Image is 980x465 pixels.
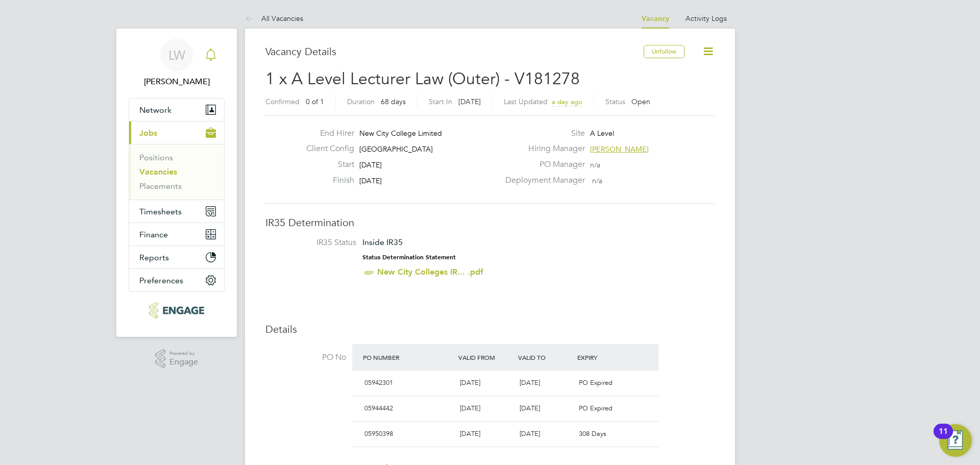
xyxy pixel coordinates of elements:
span: Jobs [139,128,157,138]
span: [DATE] [460,378,480,387]
span: [DATE] [359,160,382,169]
a: New City Colleges IR... .pdf [377,267,483,277]
button: Preferences [129,269,224,291]
span: [DATE] [460,404,480,412]
label: End Hirer [298,128,354,139]
a: Vacancy [642,14,669,23]
span: PO Expired [579,378,612,387]
span: Powered by [169,349,198,358]
span: [DATE] [460,429,480,438]
button: Finance [129,223,224,246]
div: Jobs [129,144,224,200]
span: [DATE] [359,176,382,185]
label: Deployment Manager [499,175,585,186]
span: [DATE] [520,404,540,412]
a: LW[PERSON_NAME] [129,39,225,88]
label: Site [499,128,585,139]
nav: Main navigation [116,29,237,337]
a: Activity Logs [685,14,727,23]
label: Confirmed [265,97,300,106]
button: Timesheets [129,200,224,223]
span: 05950398 [364,429,393,438]
button: Network [129,99,224,121]
span: Timesheets [139,207,182,216]
label: IR35 Status [276,237,356,248]
span: 308 Days [579,429,606,438]
div: 11 [939,431,948,445]
span: Louis Warner [129,76,225,88]
div: Valid From [456,348,516,366]
img: xede-logo-retina.png [149,302,204,319]
span: 05944442 [364,404,393,412]
span: Engage [169,358,198,366]
span: PO Expired [579,404,612,412]
a: All Vacancies [245,14,303,23]
span: 05942301 [364,378,393,387]
span: Network [139,105,171,115]
span: Inside IR35 [362,237,403,247]
a: Powered byEngage [155,349,199,369]
span: n/a [590,160,600,169]
div: Expiry [575,348,634,366]
div: Valid To [516,348,575,366]
a: Placements [139,181,182,191]
span: [PERSON_NAME] [590,144,649,154]
label: Finish [298,175,354,186]
button: Jobs [129,121,224,144]
h3: Vacancy Details [265,45,644,58]
a: Vacancies [139,167,177,177]
button: Unfollow [644,45,684,58]
span: LW [168,48,185,62]
strong: Status Determination Statement [362,254,456,261]
span: 1 x A Level Lecturer Law (Outer) - V181278 [265,69,580,89]
label: Start [298,159,354,170]
span: 0 of 1 [306,97,324,106]
span: Finance [139,230,168,239]
label: PO No [265,352,346,363]
label: Last Updated [504,97,548,106]
span: Preferences [139,276,183,285]
label: PO Manager [499,159,585,170]
span: [DATE] [458,97,481,106]
label: Hiring Manager [499,143,585,154]
a: Go to home page [129,302,225,319]
label: Start In [429,97,452,106]
span: Reports [139,253,169,262]
h3: Details [265,323,715,336]
span: a day ago [552,97,582,106]
button: Reports [129,246,224,268]
button: Open Resource Center, 11 new notifications [939,424,972,457]
label: Status [605,97,625,106]
span: 68 days [381,97,406,106]
span: [DATE] [520,429,540,438]
span: Open [631,97,650,106]
span: n/a [592,176,602,185]
a: Positions [139,153,173,162]
span: New City College Limited [359,129,442,138]
span: [DATE] [520,378,540,387]
div: PO Number [360,348,456,366]
h3: IR35 Determination [265,216,715,229]
span: A Level [590,129,614,138]
label: Duration [347,97,375,106]
label: Client Config [298,143,354,154]
span: [GEOGRAPHIC_DATA] [359,144,433,154]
